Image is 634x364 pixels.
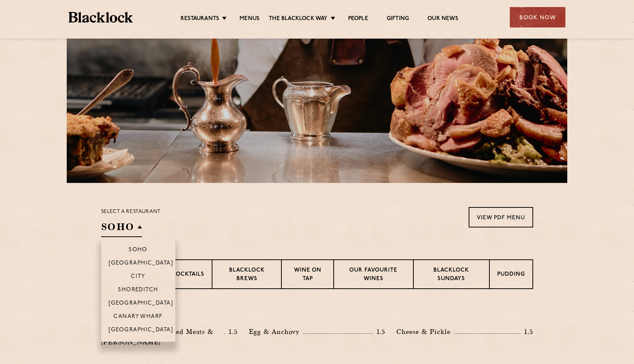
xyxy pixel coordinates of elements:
p: Shoreditch [118,287,158,294]
p: Cheese & Pickle [396,327,454,337]
p: Pudding [497,270,525,280]
h2: SOHO [101,220,142,237]
p: Select a restaurant [101,207,161,217]
p: Blacklock Sundays [421,266,481,284]
p: [GEOGRAPHIC_DATA] [109,300,174,308]
p: 1.5 [373,327,386,337]
p: Egg & Anchovy [249,327,303,337]
a: The Blacklock Way [269,15,327,23]
a: Our News [427,15,458,23]
p: Blacklock Brews [220,266,274,284]
a: Menus [240,15,260,23]
div: Book Now [510,7,565,27]
p: City [131,273,145,281]
p: Canary Wharf [113,314,162,321]
p: Soho [129,247,148,254]
p: Wine on Tap [289,266,326,284]
p: Cocktails [171,270,204,280]
h3: Pre Chop Bites [101,308,533,317]
p: [GEOGRAPHIC_DATA] [109,327,174,334]
a: Restaurants [181,15,219,23]
p: 1.5 [225,327,238,337]
a: View PDF Menu [469,207,533,227]
p: Our favourite wines [341,266,406,284]
p: 1.5 [521,327,533,337]
a: People [348,15,368,23]
p: [GEOGRAPHIC_DATA] [109,260,174,268]
img: BL_Textured_Logo-footer-cropped.svg [69,12,133,23]
a: Gifting [387,15,409,23]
